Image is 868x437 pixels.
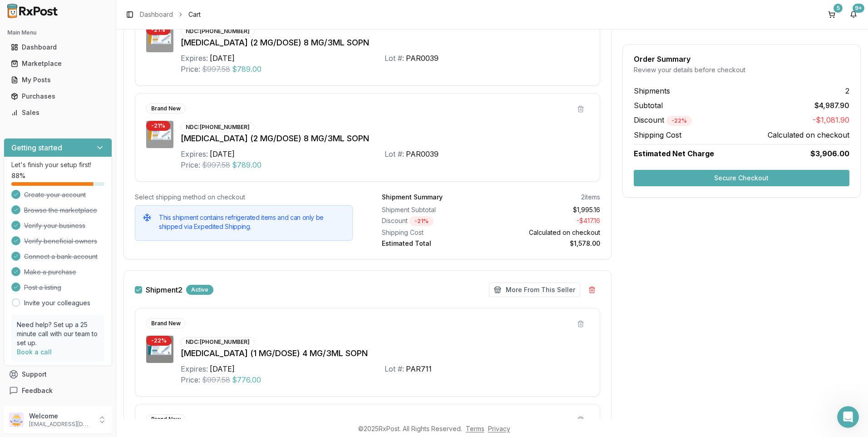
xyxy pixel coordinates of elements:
[232,374,261,385] span: $776.00
[210,149,235,159] div: [DATE]
[11,108,105,117] div: Sales
[634,149,714,158] span: Estimated Net Charge
[382,239,487,248] div: Estimated Total
[7,55,108,72] a: Marketplace
[824,7,839,22] button: 5
[489,283,580,297] button: More From This Seller
[4,73,112,87] button: My Posts
[202,159,230,170] span: $997.58
[9,412,24,427] img: User avatar
[11,59,105,68] div: Marketplace
[146,336,172,346] div: - 22 %
[4,89,112,104] button: Purchases
[634,65,849,74] div: Review your details before checkout
[24,252,98,261] span: Connect a bank account
[494,228,600,237] div: Calculated on checkout
[146,121,170,131] div: - 21 %
[181,159,200,170] div: Price:
[634,100,663,111] span: Subtotal
[810,148,849,159] span: $3,906.00
[181,374,200,385] div: Price:
[146,318,186,328] div: Brand New
[382,205,487,214] div: Shipment Subtotal
[24,283,61,292] span: Post a listing
[202,374,230,385] span: $997.58
[17,348,52,356] a: Book a call
[634,85,670,96] span: Shipments
[210,53,235,64] div: [DATE]
[7,72,108,88] a: My Posts
[494,216,600,226] div: - $417.16
[4,4,62,18] img: RxPost Logo
[210,363,235,374] div: [DATE]
[146,286,182,293] label: Shipment 2
[181,363,208,374] div: Expires:
[11,142,62,153] h3: Getting started
[11,160,104,169] p: Let's finish your setup first!
[29,412,92,421] p: Welcome
[833,4,843,13] div: 5
[146,336,173,363] img: Ozempic (1 MG/DOSE) 4 MG/3ML SOPN
[11,92,105,101] div: Purchases
[181,122,255,132] div: NDC: [PHONE_NUMBER]
[494,205,600,214] div: $1,995.16
[382,193,443,202] div: Shipment Summary
[146,25,170,35] div: - 21 %
[814,100,849,111] span: $4,987.90
[181,64,200,74] div: Price:
[232,64,261,74] span: $789.00
[7,39,108,55] a: Dashboard
[181,26,255,36] div: NDC: [PHONE_NUMBER]
[4,366,112,382] button: Support
[634,115,692,124] span: Discount
[181,337,255,347] div: NDC: [PHONE_NUMBER]
[7,88,108,104] a: Purchases
[4,56,112,71] button: Marketplace
[188,10,201,19] span: Cart
[385,149,404,159] div: Lot #:
[385,363,404,374] div: Lot #:
[11,75,105,84] div: My Posts
[181,149,208,159] div: Expires:
[24,190,86,199] span: Create your account
[11,171,25,180] span: 88 %
[581,193,600,202] div: 2 items
[7,29,108,36] h2: Main Menu
[146,414,186,424] div: Brand New
[135,193,353,202] div: Select shipping method on checkout
[24,221,85,230] span: Verify your business
[11,43,105,52] div: Dashboard
[846,7,861,22] button: 9+
[181,347,589,360] div: [MEDICAL_DATA] (1 MG/DOSE) 4 MG/3ML SOPN
[406,149,439,159] div: PAR0039
[4,40,112,55] button: Dashboard
[140,10,173,19] a: Dashboard
[634,170,849,186] button: Secure Checkout
[406,363,432,374] div: PAR711
[146,104,186,114] div: Brand New
[466,425,484,432] a: Terms
[17,320,99,348] p: Need help? Set up a 25 minute call with our team to set up.
[382,216,487,226] div: Discount
[634,129,681,140] span: Shipping Cost
[488,425,510,432] a: Privacy
[382,228,487,237] div: Shipping Cost
[4,105,112,120] button: Sales
[666,116,692,126] div: - 22 %
[24,237,97,246] span: Verify beneficial owners
[494,239,600,248] div: $1,578.00
[24,206,97,215] span: Browse the marketplace
[768,129,849,140] span: Calculated on checkout
[845,85,849,96] span: 2
[24,268,76,277] span: Make a purchase
[140,10,201,19] nav: breadcrumb
[813,114,849,126] span: -$1,081.90
[385,53,404,64] div: Lot #:
[24,298,90,308] a: Invite your colleagues
[406,53,439,64] div: PAR0039
[181,36,589,49] div: [MEDICAL_DATA] (2 MG/DOSE) 8 MG/3ML SOPN
[232,159,261,170] span: $789.00
[146,25,173,52] img: Ozempic (2 MG/DOSE) 8 MG/3ML SOPN
[181,132,589,145] div: [MEDICAL_DATA] (2 MG/DOSE) 8 MG/3ML SOPN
